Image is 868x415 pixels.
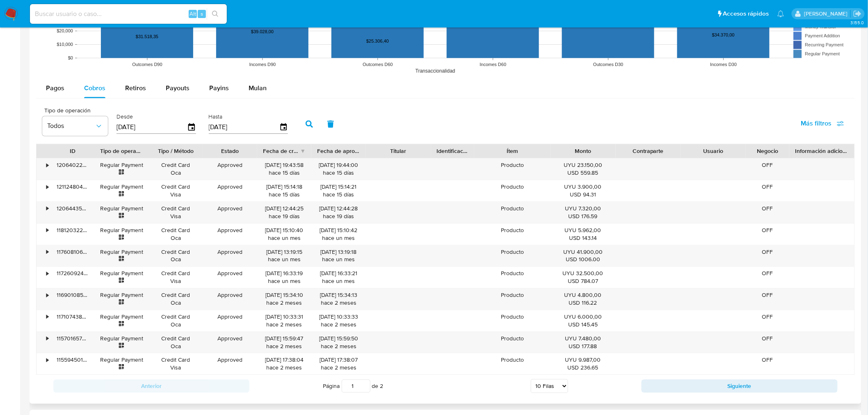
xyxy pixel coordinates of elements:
span: 3.155.0 [850,19,864,26]
a: Salir [853,9,862,18]
button: search-icon [207,8,224,20]
p: gregorio.negri@mercadolibre.com [804,10,850,18]
span: s [201,10,203,18]
a: Notificaciones [777,10,784,17]
span: Accesos rápidos [723,9,769,18]
input: Buscar usuario o caso... [30,9,227,19]
span: Alt [190,10,196,18]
